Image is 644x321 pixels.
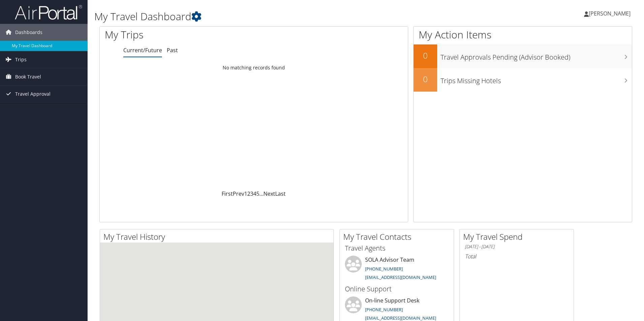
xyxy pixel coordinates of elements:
[263,190,275,197] a: Next
[584,3,637,24] a: [PERSON_NAME]
[589,10,631,17] span: [PERSON_NAME]
[100,62,408,74] td: No matching records found
[15,86,51,102] span: Travel Approval
[465,244,569,250] h6: [DATE] - [DATE]
[250,190,253,197] a: 3
[244,190,247,197] a: 1
[365,307,403,313] a: [PHONE_NUMBER]
[342,256,452,283] li: SOLA Advisor Team
[15,24,42,41] span: Dashboards
[105,28,275,42] h1: My Trips
[345,284,449,294] h3: Online Support
[222,190,233,197] a: First
[94,9,456,24] h1: My Travel Dashboard
[414,73,437,85] h2: 0
[233,190,244,197] a: Prev
[103,231,333,243] h2: My Travel History
[253,190,256,197] a: 4
[365,315,436,321] a: [EMAIL_ADDRESS][DOMAIN_NAME]
[123,46,162,54] a: Current/Future
[441,73,632,86] h3: Trips Missing Hotels
[414,50,437,61] h2: 0
[365,274,436,280] a: [EMAIL_ADDRESS][DOMAIN_NAME]
[343,231,454,243] h2: My Travel Contacts
[414,68,632,92] a: 0Trips Missing Hotels
[15,68,41,85] span: Book Travel
[463,231,574,243] h2: My Travel Spend
[256,190,259,197] a: 5
[275,190,286,197] a: Last
[345,244,449,253] h3: Travel Agents
[441,49,632,62] h3: Travel Approvals Pending (Advisor Booked)
[465,253,569,260] h6: Total
[365,266,403,272] a: [PHONE_NUMBER]
[247,190,250,197] a: 2
[167,46,178,54] a: Past
[414,28,632,42] h1: My Action Items
[259,190,263,197] span: …
[414,44,632,68] a: 0Travel Approvals Pending (Advisor Booked)
[15,51,27,68] span: Trips
[15,4,82,20] img: airportal-logo.png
